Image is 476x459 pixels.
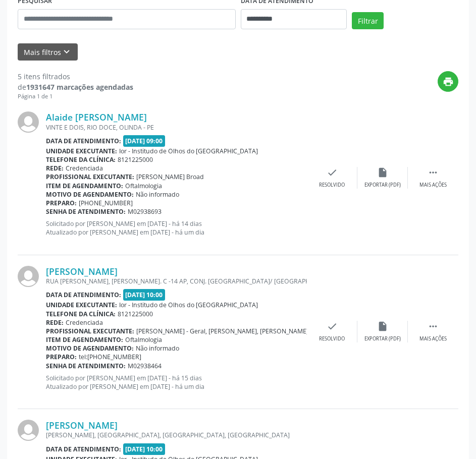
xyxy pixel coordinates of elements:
[61,46,72,58] i: keyboard_arrow_down
[428,321,439,332] i: 
[118,155,153,164] span: 8121225000
[18,43,78,61] button: Mais filtroskeyboard_arrow_down
[46,207,126,216] b: Senha de atendimento:
[46,190,134,199] b: Motivo de agendamento:
[46,301,117,309] b: Unidade executante:
[46,182,123,190] b: Item de agendamento:
[46,445,121,453] b: Data de atendimento:
[66,318,103,327] span: Credenciada
[438,71,458,92] button: print
[18,111,39,133] img: img
[46,155,116,164] b: Telefone da clínica:
[26,82,133,92] strong: 1931647 marcações agendadas
[46,111,147,123] a: Alaide [PERSON_NAME]
[46,219,307,237] p: Solicitado por [PERSON_NAME] em [DATE] - há 14 dias Atualizado por [PERSON_NAME] em [DATE] - há u...
[46,353,77,361] b: Preparo:
[46,344,134,353] b: Motivo de agendamento:
[118,310,153,318] span: 8121225000
[327,321,338,332] i: check
[46,277,307,285] div: RUA [PERSON_NAME], [PERSON_NAME]. C -14 AP, CONJ. [GEOGRAPHIC_DATA]/ [GEOGRAPHIC_DATA], [GEOGRAPH...
[18,71,133,82] div: 5 itens filtrados
[119,147,258,155] span: Ior - Institudo de Olhos do [GEOGRAPHIC_DATA]
[119,301,258,309] span: Ior - Institudo de Olhos do [GEOGRAPHIC_DATA]
[46,310,116,318] b: Telefone da clínica:
[18,266,39,287] img: img
[136,327,341,335] span: [PERSON_NAME] - Geral, [PERSON_NAME], [PERSON_NAME] e Refrativa
[46,137,121,145] b: Data de atendimento:
[443,76,454,87] i: print
[46,147,117,155] b: Unidade executante:
[128,207,162,216] span: M02938693
[46,173,134,181] b: Profissional executante:
[46,123,307,132] div: VINTE E DOIS, RIO DOCE, OLINDA - PE
[79,353,141,361] span: tel:[PHONE_NUMBER]
[46,318,64,327] b: Rede:
[46,431,307,439] div: [PERSON_NAME], [GEOGRAPHIC_DATA], [GEOGRAPHIC_DATA], [GEOGRAPHIC_DATA]
[319,335,345,342] div: Resolvido
[125,335,162,344] span: Oftalmologia
[377,321,388,332] i: insert_drive_file
[128,362,162,370] span: M02938464
[66,164,103,173] span: Credenciada
[123,135,166,147] span: [DATE] 09:00
[79,199,133,207] span: [PHONE_NUMBER]
[46,374,307,391] p: Solicitado por [PERSON_NAME] em [DATE] - há 15 dias Atualizado por [PERSON_NAME] em [DATE] - há u...
[136,190,179,199] span: Não informado
[136,344,179,353] span: Não informado
[46,362,126,370] b: Senha de atendimento:
[46,266,118,277] a: [PERSON_NAME]
[123,443,166,455] span: [DATE] 10:00
[419,182,447,189] div: Mais ações
[18,420,39,441] img: img
[18,82,133,92] div: de
[419,335,447,342] div: Mais ações
[136,173,204,181] span: [PERSON_NAME] Broad
[364,335,401,342] div: Exportar (PDF)
[46,291,121,299] b: Data de atendimento:
[327,167,338,178] i: check
[46,199,77,207] b: Preparo:
[123,289,166,301] span: [DATE] 10:00
[364,182,401,189] div: Exportar (PDF)
[46,327,134,335] b: Profissional executante:
[46,420,118,431] a: [PERSON_NAME]
[352,12,384,29] button: Filtrar
[125,182,162,190] span: Oftalmologia
[377,167,388,178] i: insert_drive_file
[428,167,439,178] i: 
[46,335,123,344] b: Item de agendamento:
[18,92,133,101] div: Página 1 de 1
[46,164,64,173] b: Rede:
[319,182,345,189] div: Resolvido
